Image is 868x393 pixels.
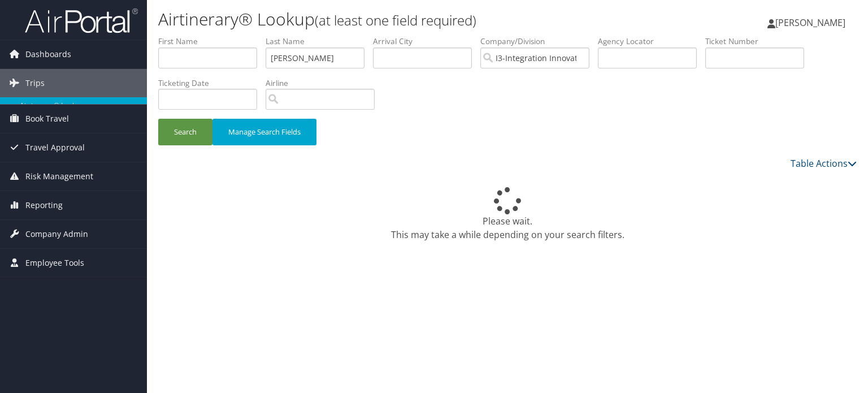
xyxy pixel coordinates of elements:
[158,119,212,145] button: Search
[315,11,476,29] small: (at least one field required)
[25,249,84,277] span: Employee Tools
[158,187,857,241] div: Please wait. This may take a while depending on your search filters.
[373,36,480,47] label: Arrival City
[266,77,383,89] label: Airline
[705,36,813,47] label: Ticket Number
[25,69,45,97] span: Trips
[25,40,71,68] span: Dashboards
[266,36,373,47] label: Last Name
[25,162,93,191] span: Risk Management
[767,6,857,40] a: [PERSON_NAME]
[25,191,63,219] span: Reporting
[158,77,266,89] label: Ticketing Date
[598,36,705,47] label: Agency Locator
[25,133,85,162] span: Travel Approval
[25,105,69,133] span: Book Travel
[791,157,857,170] a: Table Actions
[25,7,138,34] img: airportal-logo.png
[158,36,266,47] label: First Name
[775,16,845,29] span: [PERSON_NAME]
[480,36,598,47] label: Company/Division
[158,7,624,31] h1: Airtinerary® Lookup
[212,119,316,145] button: Manage Search Fields
[25,220,88,248] span: Company Admin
